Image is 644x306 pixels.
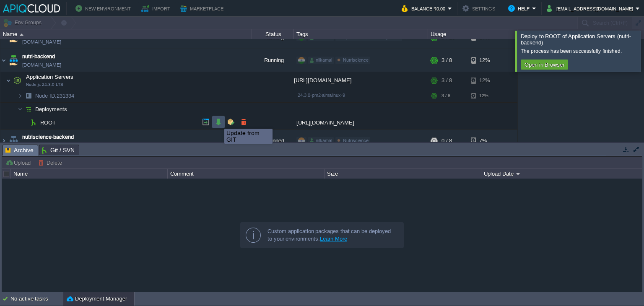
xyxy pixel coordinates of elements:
div: Update from GIT [226,130,270,143]
button: Help [508,3,532,13]
img: AMDAwAAAACH5BAEAAAAALAAAAAABAAEAAAICRAEAOw== [8,49,19,72]
a: ROOT [39,119,57,126]
div: The process has been successfully finished. [521,48,639,54]
span: Nutriscience [343,57,369,62]
button: Deployment Manager [67,295,127,303]
div: Tags [294,29,428,39]
div: Usage [428,29,517,39]
span: Git / SVN [42,145,75,155]
img: AMDAwAAAACH5BAEAAAAALAAAAAABAAEAAAICRAEAOw== [28,116,39,129]
a: nutriscience-backend [22,133,74,141]
img: AMDAwAAAACH5BAEAAAAALAAAAAABAAEAAAICRAEAOw== [18,89,23,102]
div: Name [11,169,167,179]
div: Name [1,29,252,39]
button: [EMAIL_ADDRESS][DOMAIN_NAME] [547,3,636,13]
button: Settings [462,3,498,13]
span: Deploy to ROOT of Application Servers (nutri-backend) [521,33,631,46]
img: AMDAwAAAACH5BAEAAAAALAAAAAABAAEAAAICRAEAOw== [23,89,34,102]
img: AMDAwAAAACH5BAEAAAAALAAAAAABAAEAAAICRAEAOw== [20,34,23,36]
div: Status [252,29,293,39]
div: Custom application packages that can be deployed to your environments. [267,228,397,243]
span: Nutriscience [343,138,369,143]
div: 0 / 8 [441,130,452,152]
a: Application ServersNode.js 24.3.0 LTS [25,74,75,80]
img: AMDAwAAAACH5BAEAAAAALAAAAAABAAEAAAICRAEAOw== [8,130,19,152]
img: AMDAwAAAACH5BAEAAAAALAAAAAABAAEAAAICRAEAOw== [6,72,11,89]
div: 12% [471,49,498,72]
img: AMDAwAAAACH5BAEAAAAALAAAAAABAAEAAAICRAEAOw== [0,130,7,152]
span: Node.js 24.3.0 LTS [26,82,63,87]
div: 3 / 8 [441,89,450,102]
button: New Environment [75,3,133,13]
div: 7% [471,130,498,152]
span: [DOMAIN_NAME] [22,38,61,46]
a: Node ID:231334 [34,92,75,99]
a: [DOMAIN_NAME] [22,141,61,150]
div: 3 / 8 [441,72,452,89]
button: Balance ₹0.00 [402,3,448,13]
span: Application Servers [25,73,75,80]
div: [URL][DOMAIN_NAME] [294,116,428,129]
img: AMDAwAAAACH5BAEAAAAALAAAAAABAAEAAAICRAEAOw== [11,72,23,89]
button: Marketplace [180,3,226,13]
a: nutri-backend [22,52,55,61]
span: 24.3.0-pm2-almalinux-9 [298,93,345,98]
span: Archive [5,145,34,156]
img: APIQCloud [3,4,60,13]
img: AMDAwAAAACH5BAEAAAAALAAAAAABAAEAAAICRAEAOw== [23,103,34,116]
div: 12% [471,72,498,89]
img: AMDAwAAAACH5BAEAAAAALAAAAAABAAEAAAICRAEAOw== [18,103,23,116]
a: Deployments [34,106,68,113]
div: nilkamal [308,57,334,64]
div: Comment [168,169,324,179]
button: Open in Browser [522,61,567,68]
div: 12% [471,89,498,102]
span: 231334 [34,92,75,99]
div: No active tasks [10,292,63,306]
div: Running [252,49,294,72]
img: AMDAwAAAACH5BAEAAAAALAAAAAABAAEAAAICRAEAOw== [0,49,7,72]
button: Import [141,3,173,13]
span: Node ID: [35,93,57,99]
button: Upload [5,159,33,166]
button: Delete [38,159,65,166]
div: Size [325,169,481,179]
a: [DOMAIN_NAME] [22,61,61,69]
a: Learn More [320,236,347,242]
div: 3 / 8 [441,49,452,72]
div: [URL][DOMAIN_NAME] [294,72,428,89]
div: Stopped [252,130,294,152]
div: nilkamal [308,137,334,145]
img: AMDAwAAAACH5BAEAAAAALAAAAAABAAEAAAICRAEAOw== [23,116,28,129]
div: Upload Date [482,169,638,179]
